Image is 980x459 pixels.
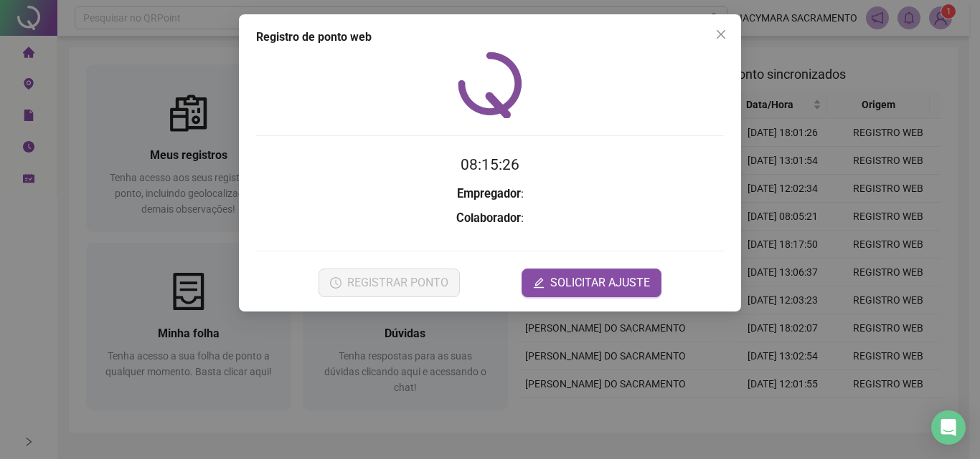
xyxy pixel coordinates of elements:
[461,156,519,173] time: 08:15:26
[319,269,460,297] button: REGISTRAR PONTO
[715,29,727,40] span: close
[931,410,966,445] div: Open Intercom Messenger
[256,185,724,203] h3: :
[710,23,732,46] button: Close
[533,277,545,289] span: edit
[458,52,522,118] img: QRPoint
[550,274,650,291] span: SOLICITAR AJUSTE
[457,187,521,200] strong: Empregador
[522,269,661,297] button: editSOLICITAR AJUSTE
[256,209,724,228] h3: :
[256,29,724,46] div: Registro de ponto web
[456,211,521,225] strong: Colaborador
